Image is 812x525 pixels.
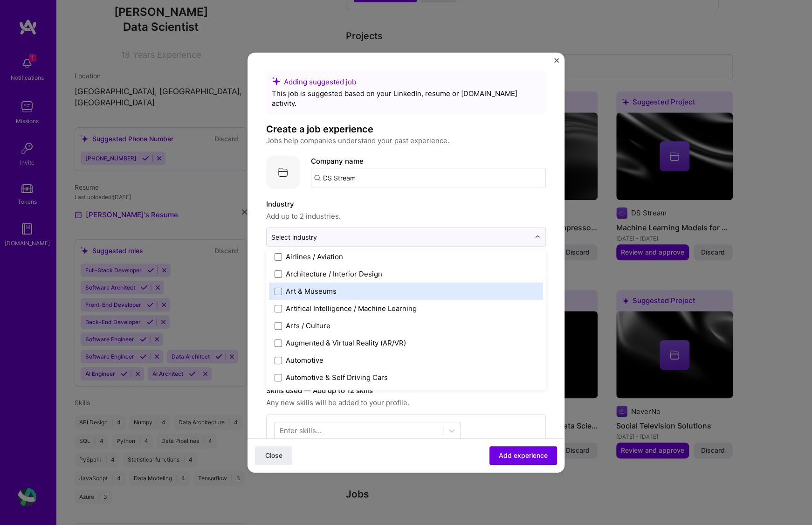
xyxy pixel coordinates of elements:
[535,234,540,240] img: drop icon
[265,451,282,460] span: Close
[499,451,548,460] span: Add experience
[255,446,292,465] button: Close
[311,157,364,166] label: Company name
[266,397,546,408] span: Any new skills will be added to your profile.
[266,385,546,396] label: Skills used — Add up to 12 skills
[286,304,417,313] div: Artifical Intelligence / Machine Learning
[286,355,323,365] div: Automotive
[266,211,546,222] span: Add up to 2 industries.
[286,286,337,296] div: Art & Museums
[266,156,300,189] img: Company logo
[280,426,322,435] div: Enter skills...
[286,338,406,348] div: Augmented & Virtual Reality (AR/VR)
[311,169,546,187] input: Search for a company...
[286,269,382,279] div: Architecture / Interior Design
[554,58,559,68] button: Close
[266,123,546,135] h4: Create a job experience
[286,373,388,382] div: Automotive & Self Driving Cars
[266,199,546,210] label: Industry
[489,446,557,465] button: Add experience
[271,232,317,242] div: Select industry
[266,135,546,146] p: Jobs help companies understand your past experience.
[286,252,343,262] div: Airlines / Aviation
[286,390,312,400] div: Aviation
[272,77,540,87] div: Adding suggested job
[272,89,540,108] div: This job is suggested based on your LinkedIn, resume or [DOMAIN_NAME] activity.
[286,321,330,331] div: Arts / Culture
[272,77,280,85] i: icon SuggestedTeams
